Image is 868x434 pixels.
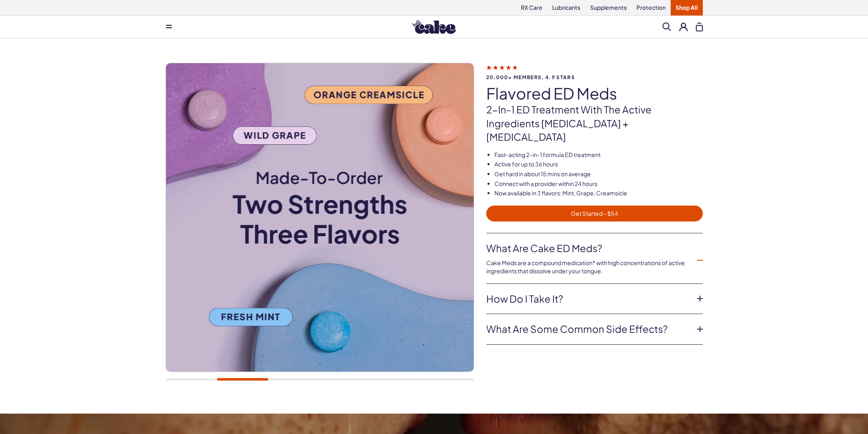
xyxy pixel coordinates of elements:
span: 20,000+ members, 4.9 stars [486,75,703,80]
li: Fast-acting 2-in-1 formula ED treatment [494,151,703,159]
h1: Flavored ED Meds [486,85,703,102]
li: Now available in 3 flavors: Mint, Grape, Creamsicle [494,189,703,197]
a: What are Cake ED Meds? [486,241,690,255]
a: 20,000+ members, 4.9 stars [486,64,703,80]
a: How do I take it? [486,292,690,306]
li: Connect with a provider within 24 hours [494,180,703,188]
li: Get hard in about 15 mins on average [494,170,703,178]
li: Active for up to 36 hours [494,160,703,168]
span: Get Started - $54 [491,209,698,218]
img: Hello Cake flavored ED meds in Wild Grape, Orange Creamsicle, and Fresh Mint. [166,63,473,372]
img: Cake ED Meds, a quick dissolve ED Meds that work up to 3 times faster than generic pills [473,63,781,372]
a: Get Started - $54 [486,206,703,221]
div: Cake Meds are a compound medication* with high concentrations of active ingredients that dissolve... [486,255,690,275]
a: What are some common side effects? [486,322,690,336]
img: Hello Cake [412,20,456,34]
p: 2-in-1 ED treatment with the active ingredients [MEDICAL_DATA] + [MEDICAL_DATA] [486,103,703,144]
